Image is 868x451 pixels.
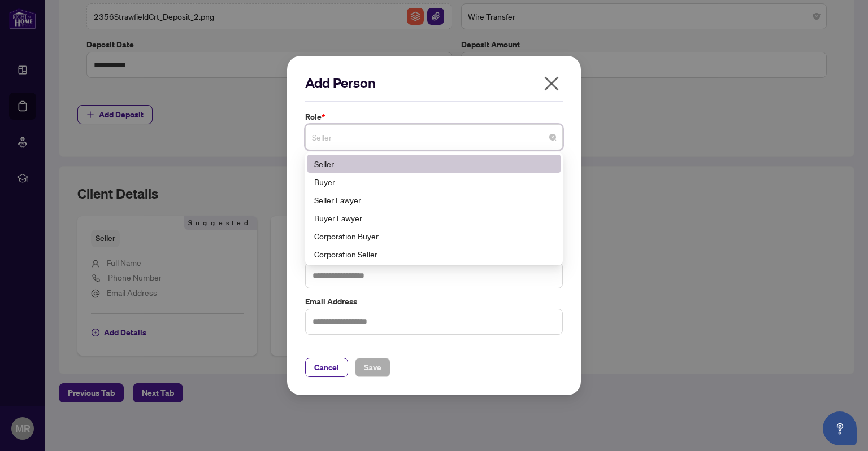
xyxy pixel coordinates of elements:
[314,212,554,224] div: Buyer Lawyer
[305,358,348,377] button: Cancel
[314,230,554,242] div: Corporation Buyer
[305,74,563,92] h2: Add Person
[314,248,554,260] div: Corporation Seller
[542,75,561,93] span: close
[307,209,561,227] div: Buyer Lawyer
[307,227,561,245] div: Corporation Buyer
[355,358,390,377] button: Save
[312,126,556,148] span: Seller
[305,111,563,123] label: Role
[314,194,554,206] div: Seller Lawyer
[307,245,561,263] div: Corporation Seller
[823,411,857,445] button: Open asap
[549,134,556,141] span: close-circle
[307,173,561,191] div: Buyer
[307,191,561,209] div: Seller Lawyer
[314,358,339,376] span: Cancel
[314,157,554,170] div: Seller
[305,295,563,308] label: Email Address
[314,176,554,188] div: Buyer
[307,155,561,173] div: Seller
